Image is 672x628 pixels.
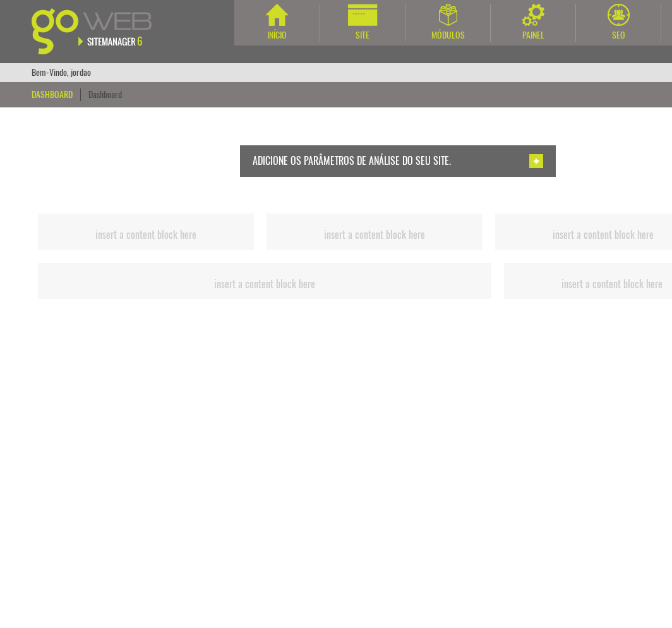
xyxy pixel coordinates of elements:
[491,29,575,42] div: Painel
[32,88,81,101] div: Dashboard
[234,29,320,42] div: Início
[439,4,457,26] img: Módulos
[270,229,479,241] h2: insert a content block here
[32,63,91,82] div: Bem-Vindo, jordao
[522,4,544,26] img: Painel
[405,29,490,42] div: Módulos
[41,229,251,241] h2: insert a content block here
[41,279,488,290] h2: insert a content block here
[88,88,122,100] a: Dashboard
[529,154,543,168] img: Adicionar
[608,4,630,26] img: SEO
[32,8,166,54] img: Goweb
[253,154,451,167] span: Adicione os parâmetros de análise do seu site.
[348,4,378,26] img: Site
[320,29,405,42] div: Site
[266,4,288,26] img: Início
[576,29,661,42] div: SEO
